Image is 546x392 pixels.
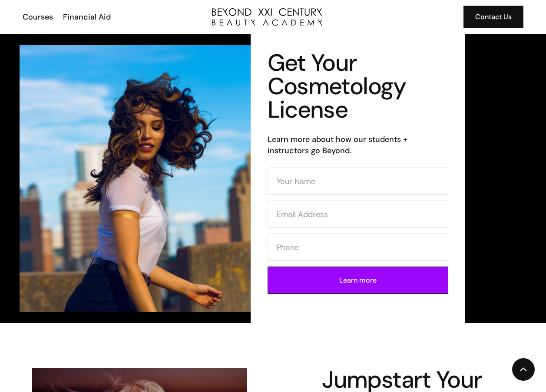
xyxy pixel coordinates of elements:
[268,51,448,122] h1: Get Your Cosmetology License
[57,11,115,23] a: Financial Aid
[268,168,448,300] form: Contact Form (Cosmo)
[268,267,448,294] input: Learn more
[268,234,448,261] input: Phone
[23,11,53,23] div: Courses
[268,201,448,228] input: Email Address
[63,11,111,23] div: Financial Aid
[17,11,57,23] a: Courses
[212,8,322,26] a: home
[475,11,512,23] div: Contact Us
[20,45,273,312] img: esthetician facial application
[268,168,448,195] input: Your Name
[463,6,523,28] a: Contact Us
[268,134,448,156] h6: Learn more about how our students + instructors go Beyond.
[212,8,322,26] img: beyond logo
